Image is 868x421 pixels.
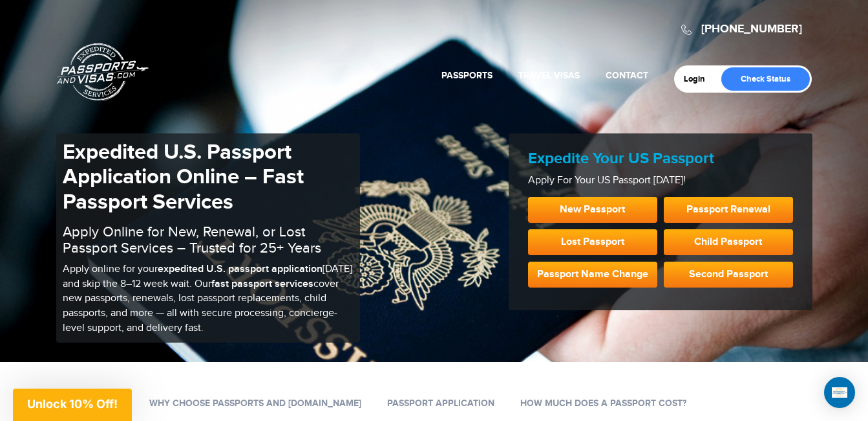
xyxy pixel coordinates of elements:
b: expedited U.S. passport application [158,263,323,275]
a: Contact [606,70,648,81]
a: Second Passport [664,262,793,288]
a: How Much Does a Passport Cost? [520,398,686,409]
p: Apply online for your [DATE] and skip the 8–12 week wait. Our cover new passports, renewals, lost... [63,262,354,336]
div: Unlock 10% Off! [13,389,132,421]
a: Child Passport [664,229,793,255]
a: Check Status [721,67,810,91]
a: Travel Visas [518,70,580,81]
a: Lost Passport [528,229,657,255]
h1: Expedited U.S. Passport Application Online – Fast Passport Services [63,140,354,214]
a: Passports & [DOMAIN_NAME] [57,43,149,101]
a: Passports [441,70,492,81]
div: Open Intercom Messenger [824,377,855,408]
a: Passport Application [387,398,494,409]
a: Passport Name Change [528,262,657,288]
b: fast passport services [211,278,313,290]
p: Apply For Your US Passport [DATE]! [528,174,793,188]
a: Passport Renewal [664,197,793,223]
a: Login [684,74,714,84]
a: New Passport [528,197,657,223]
a: [PHONE_NUMBER] [701,22,802,36]
h2: Expedite Your US Passport [528,150,793,168]
h2: Apply Online for New, Renewal, or Lost Passport Services – Trusted for 25+ Years [63,224,354,255]
a: Why Choose Passports and [DOMAIN_NAME] [149,398,361,409]
span: Unlock 10% Off! [27,397,118,411]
